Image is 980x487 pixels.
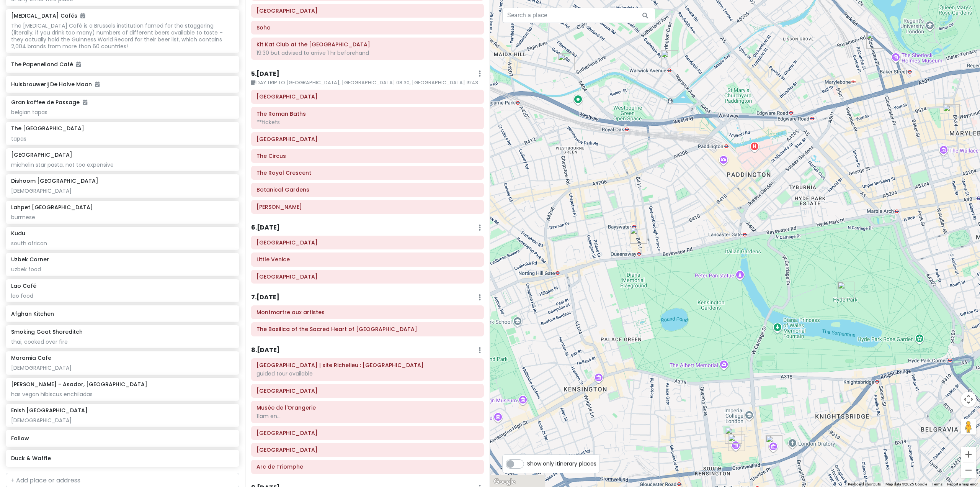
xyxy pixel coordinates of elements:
[256,387,479,394] h6: Rue Saint-Honoré
[11,417,234,424] div: [DEMOGRAPHIC_DATA]
[256,186,479,193] h6: Botanical Gardens
[251,70,279,78] h6: 5 . [DATE]
[527,459,596,468] span: Show only itinerary places
[256,430,479,436] h6: Place de la Concorde
[80,13,85,18] i: Added to itinerary
[502,8,655,23] input: Search a place
[256,169,479,176] h6: The Royal Crescent
[885,482,927,486] span: Map data ©2025 Google
[11,230,25,237] h6: Kudu
[961,462,976,478] button: Zoom out
[256,152,479,159] h6: The Circus
[11,135,234,142] div: tapas
[11,151,72,158] h6: [GEOGRAPHIC_DATA]
[11,407,88,414] h6: Enish [GEOGRAPHIC_DATA]
[256,136,479,143] h6: Pulteney Bridge
[11,81,234,88] h6: Huisbrouwerij De Halve Maan
[11,328,83,335] h6: Smoking Goat Shoreditch
[256,41,479,48] h6: Kit Kat Club at the Playhouse Theatre
[256,463,479,470] h6: Arc de Triomphe
[11,187,234,194] div: [DEMOGRAPHIC_DATA]
[11,214,234,221] div: burmese
[11,125,84,132] h6: The [GEOGRAPHIC_DATA]
[251,346,280,354] h6: 8 . [DATE]
[11,364,234,371] div: [DEMOGRAPHIC_DATA]
[11,177,98,184] h6: Dishoom [GEOGRAPHIC_DATA]
[11,109,234,116] div: belgian tapas
[961,392,976,407] button: Map camera controls
[947,482,978,486] a: Report a map error
[256,24,479,31] h6: Soho
[11,266,234,273] div: uzbek food
[838,282,854,298] div: Hyde Park
[11,391,234,398] div: has vegan hibiscus enchiladas
[256,370,479,377] div: guided tour available
[256,7,479,14] h6: Oxford Street
[256,326,479,333] h6: The Basilica of the Sacred Heart of Paris
[256,256,479,263] h6: Little Venice
[766,435,782,452] div: Victoria and Albert Museum
[11,22,234,50] div: The [MEDICAL_DATA] Café is a Brussels institution famed for the staggering (literally, if you dri...
[11,204,93,211] h6: Lahpet [GEOGRAPHIC_DATA]
[11,12,85,19] h6: [MEDICAL_DATA] Cafés
[492,477,517,487] a: Click to see this area on Google Maps
[256,309,479,316] h6: Montmartre aux artistes
[866,32,883,49] div: Regent's Park
[256,49,479,56] div: 19:30 but advised to arrive 1 hr beforehand
[848,482,881,487] button: Keyboard shortcuts
[558,53,575,70] div: 366 Harrow Rd
[943,104,960,121] div: Kudu
[95,82,100,87] i: Added to itinerary
[11,240,234,247] div: south african
[11,282,36,289] h6: Lao Café
[11,256,49,263] h6: Uzbek Corner
[961,447,976,462] button: Zoom in
[11,99,87,106] h6: Gran kaffee de Passage
[11,338,234,345] div: thai, cooked over fire
[630,227,647,244] div: Uzbek Corner
[11,292,234,299] div: lao food
[251,224,280,232] h6: 6 . [DATE]
[11,381,147,388] h6: [PERSON_NAME] - Asador, [GEOGRAPHIC_DATA]
[256,239,479,246] h6: Portobello Road Market
[256,93,479,100] h6: Bath Abbey
[251,294,279,302] h6: 7 . [DATE]
[76,62,81,67] i: Added to itinerary
[251,79,484,87] small: DAY TRIP TO [GEOGRAPHIC_DATA], [GEOGRAPHIC_DATA] 08:30, [GEOGRAPHIC_DATA] 19:43
[492,477,517,487] img: Google
[256,413,479,420] div: 11am en...
[961,419,976,435] button: Drag Pegman onto the map to open Street View
[256,446,479,453] h6: Champs-Élysées
[11,310,234,317] h6: Afghan Kitchen
[932,482,942,486] a: Terms (opens in new tab)
[11,161,234,168] div: michelin star pasta, not too expensive
[11,61,234,68] h6: The Papeneiland Café
[11,455,234,462] h6: Duck & Waffle
[11,435,234,442] h6: Fallow
[661,50,678,67] div: Little Venice
[256,362,479,369] h6: Bibliothèque nationale de France | site Richelieu : Bibliothèque de Recherche
[11,354,51,361] h6: Maramia Cafe
[256,404,479,411] h6: Musée de l'Orangerie
[83,100,87,105] i: Added to itinerary
[728,434,745,451] div: Natural History Museum
[256,203,479,210] h6: Alexandra Park
[256,273,479,280] h6: Abbey Road Studios
[725,427,742,444] div: Science Museum
[256,110,479,117] h6: The Roman Baths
